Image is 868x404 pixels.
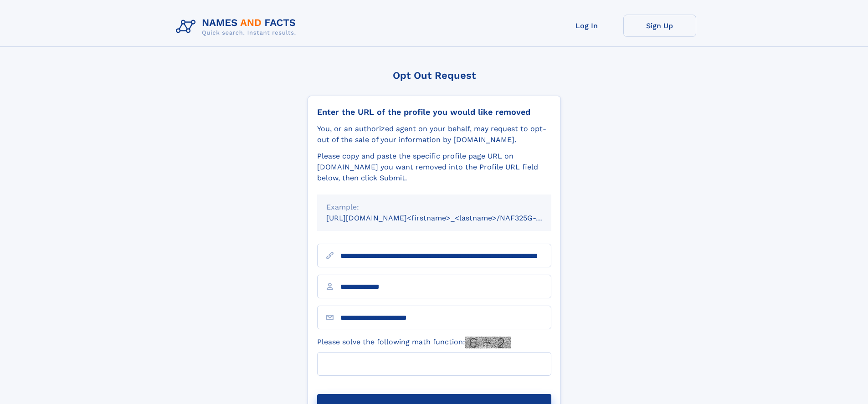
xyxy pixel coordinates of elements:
a: Sign Up [623,15,696,37]
a: Log In [550,15,623,37]
div: You, or an authorized agent on your behalf, may request to opt-out of the sale of your informatio... [317,123,551,145]
div: Enter the URL of the profile you would like removed [317,107,551,117]
label: Please solve the following math function: [317,337,511,348]
small: [URL][DOMAIN_NAME]<firstname>_<lastname>/NAF325G-xxxxxxxx [326,214,569,222]
img: Logo Names and Facts [172,15,303,39]
div: Opt Out Request [308,70,561,81]
div: Please copy and paste the specific profile page URL on [DOMAIN_NAME] you want removed into the Pr... [317,151,551,184]
div: Example: [326,202,542,213]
